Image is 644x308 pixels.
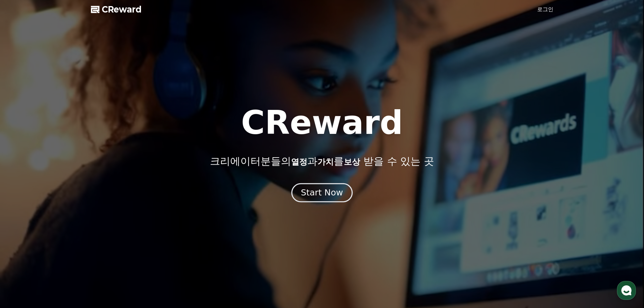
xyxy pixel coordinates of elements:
[210,155,434,167] p: 크리에이터분들의 과 를 받을 수 있는 곳
[301,187,343,198] div: Start Now
[102,4,142,15] span: CReward
[291,157,307,167] span: 열정
[317,157,334,167] span: 가치
[21,224,25,230] span: 홈
[91,4,142,15] a: CReward
[291,183,353,202] button: Start Now
[293,190,351,197] a: Start Now
[62,225,70,230] span: 대화
[344,157,360,167] span: 보상
[241,106,403,139] h1: CReward
[104,224,113,230] span: 설정
[87,214,130,231] a: 설정
[45,214,87,231] a: 대화
[2,214,45,231] a: 홈
[537,5,553,14] a: 로그인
